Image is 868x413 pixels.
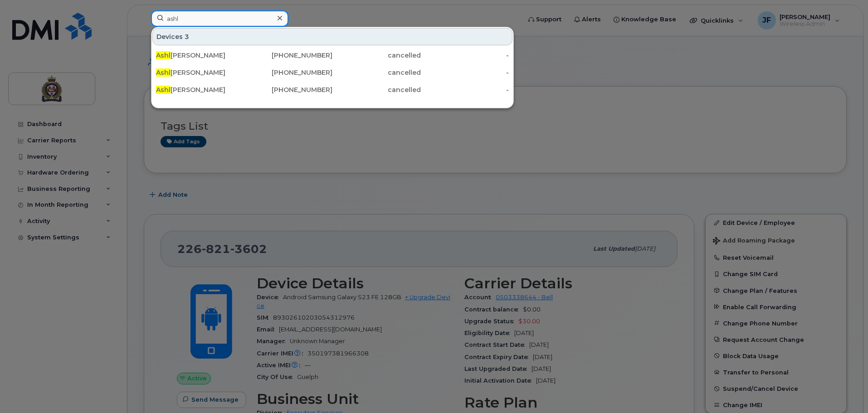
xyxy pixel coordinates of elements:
div: Devices [152,28,512,45]
div: - [421,85,509,94]
a: Ashl[PERSON_NAME][PHONE_NUMBER]cancelled- [152,64,512,81]
span: Ashl [156,68,171,77]
div: [PHONE_NUMBER] [244,68,333,77]
span: Ashl [156,86,171,94]
a: Ashl[PERSON_NAME][PHONE_NUMBER]cancelled- [152,82,512,98]
a: Ashl[PERSON_NAME][PHONE_NUMBER]cancelled- [152,47,512,63]
div: cancelled [332,68,421,77]
div: [PHONE_NUMBER] [244,85,333,94]
div: cancelled [332,85,421,94]
div: - [421,68,509,77]
input: Find something... [151,10,288,27]
span: 3 [185,32,189,41]
span: Ashl [156,51,171,59]
div: [PERSON_NAME] [156,51,244,60]
div: - [421,51,509,60]
div: [PERSON_NAME] [156,85,244,94]
div: cancelled [332,51,421,60]
div: [PERSON_NAME] [156,68,244,77]
div: [PHONE_NUMBER] [244,51,333,60]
